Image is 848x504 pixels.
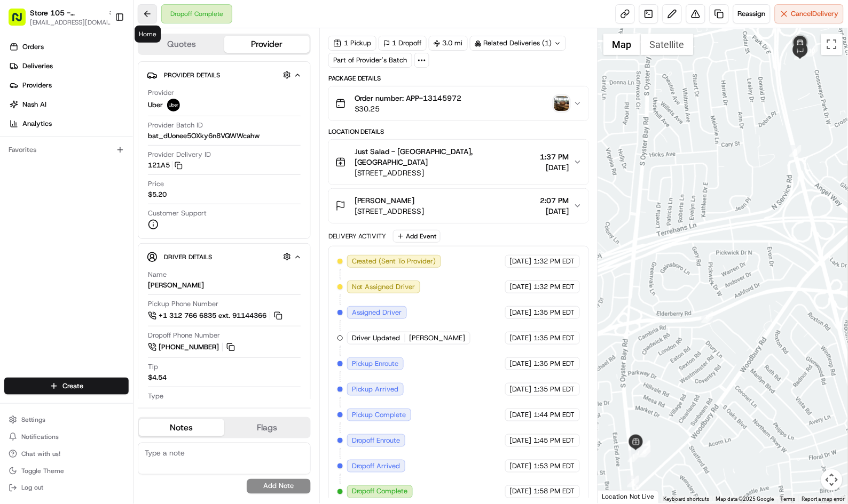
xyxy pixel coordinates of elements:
[355,206,425,217] span: [STREET_ADDRESS]
[639,441,650,453] div: 5
[148,100,163,110] span: Uber
[534,282,575,292] span: 1:32 PM EDT
[352,461,401,471] span: Dropoff Arrived
[139,419,224,436] button: Notes
[36,113,135,121] div: We're available if you need us!
[352,333,401,343] span: Driver Updated
[4,429,129,444] button: Notifications
[352,257,436,266] span: Created (Sent To Provider)
[702,311,713,323] div: 8
[510,461,532,471] span: [DATE]
[510,436,532,445] span: [DATE]
[148,190,167,199] span: $5.20
[224,419,310,436] button: Flags
[664,496,710,503] button: Keyboard shortcuts
[628,451,640,462] div: 1
[11,102,30,121] img: 1736555255976-a54dd68f-1ca7-489b-9aae-adbdc363a1c4
[11,156,19,164] div: 📗
[86,150,176,170] a: 💻API Documentation
[534,436,575,445] span: 1:45 PM EDT
[22,119,52,129] span: Analytics
[510,410,532,420] span: [DATE]
[148,341,237,353] a: [PHONE_NUMBER]
[6,150,86,170] a: 📗Knowledge Base
[28,69,176,80] input: Clear
[4,77,133,94] a: Providers
[510,308,532,317] span: [DATE]
[148,391,163,401] span: Type
[4,38,133,55] a: Orders
[62,381,83,391] span: Create
[182,105,194,118] button: Start new chat
[328,232,387,241] div: Delivery Activity
[148,310,284,322] button: +1 312 766 6835 ext. 91144366
[352,385,399,394] span: Pickup Arrived
[806,45,818,57] div: 10
[510,359,532,369] span: [DATE]
[101,155,171,165] span: API Documentation
[159,342,219,352] span: [PHONE_NUMBER]
[540,151,569,162] span: 1:37 PM
[139,36,224,53] button: Quotes
[4,58,133,75] a: Deliveries
[148,362,158,372] span: Tip
[148,88,174,98] span: Provider
[534,487,575,497] span: 1:58 PM EDT
[393,230,441,243] button: Add Event
[355,103,462,114] span: $30.25
[554,96,569,111] img: photo_proof_of_delivery image
[352,436,401,445] span: Dropoff Enroute
[639,442,650,453] div: 4
[4,446,129,461] button: Chat with us!
[22,81,52,90] span: Providers
[147,248,302,266] button: Driver Details
[4,96,133,113] a: Nash AI
[352,359,399,369] span: Pickup Enroute
[534,385,575,394] span: 1:35 PM EDT
[21,467,64,475] span: Toggle Theme
[4,481,129,495] button: Log out
[328,36,376,51] div: 1 Pickup
[148,209,207,218] span: Customer Support
[601,490,636,503] a: Open this area in Google Maps (opens a new window)
[30,18,115,27] button: [EMAIL_ADDRESS][DOMAIN_NAME]
[164,71,220,79] span: Provider Details
[21,155,82,165] span: Knowledge Base
[164,253,212,261] span: Driver Details
[4,463,129,478] button: Toggle Theme
[733,4,771,23] button: Reassign
[148,161,183,170] button: 121A5
[791,9,839,19] span: Cancel Delivery
[329,86,588,121] button: Order number: APP-13145972$30.25photo_proof_of_delivery image
[352,282,415,292] span: Not Assigned Driver
[355,195,415,206] span: [PERSON_NAME]
[716,497,774,502] span: Map data ©2025 Google
[352,487,408,497] span: Dropoff Complete
[540,195,569,206] span: 2:07 PM
[148,331,220,340] span: Dropoff Phone Number
[510,385,532,394] span: [DATE]
[790,145,802,157] div: 9
[534,257,575,266] span: 1:32 PM EDT
[148,131,260,141] span: bat_dUonee5OXky6n8VQWWcahw
[135,26,161,43] div: Home
[821,469,843,491] button: Map camera controls
[379,36,427,51] div: 1 Dropoff
[30,7,104,18] span: Store 105 - [GEOGRAPHIC_DATA] (Just Salad)
[21,433,59,441] span: Notifications
[510,282,532,292] span: [DATE]
[329,189,588,223] button: [PERSON_NAME][STREET_ADDRESS]2:07 PM[DATE]
[429,36,468,51] div: 3.0 mi
[167,99,180,111] img: uber-new-logo.jpeg
[11,43,194,60] p: Welcome 👋
[795,48,806,60] div: 11
[22,100,46,109] span: Nash AI
[534,333,575,343] span: 1:35 PM EDT
[224,36,310,53] button: Provider
[75,180,129,189] a: Powered byPylon
[540,162,569,173] span: [DATE]
[510,487,532,497] span: [DATE]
